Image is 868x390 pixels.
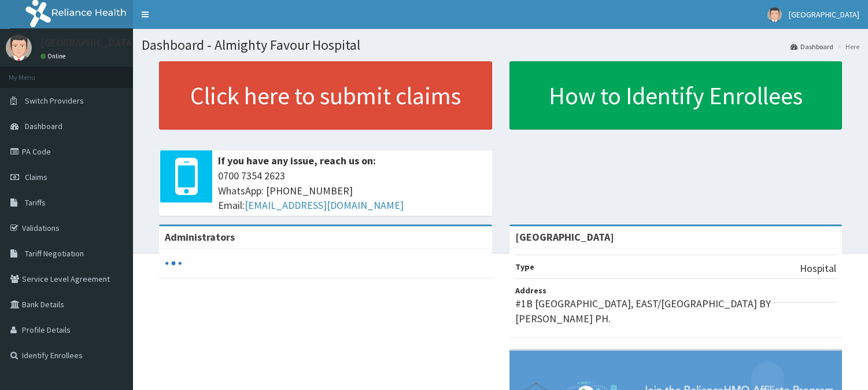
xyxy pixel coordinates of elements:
li: Here [834,42,859,51]
b: Address [515,285,546,296]
p: [GEOGRAPHIC_DATA] [40,38,136,48]
span: 0700 7354 2623 WhatsApp: [PHONE_NUMBER] Email: [218,168,486,213]
a: Online [40,52,68,60]
b: If you have any issue, reach us on: [218,154,376,167]
p: #1B [GEOGRAPHIC_DATA], EAST/[GEOGRAPHIC_DATA] BY [PERSON_NAME] PH. [515,296,837,326]
svg: audio-loading [165,255,182,272]
a: How to Identify Enrollees [509,61,843,130]
h1: Dashboard - Almighty Favour Hospital [142,38,859,53]
span: Claims [25,172,47,182]
span: Tariff Negotiation [25,248,84,259]
span: Switch Providers [25,95,84,106]
span: [GEOGRAPHIC_DATA] [789,9,859,20]
b: Type [515,262,534,272]
b: Administrators [165,230,235,244]
span: Tariffs [25,197,46,208]
a: [EMAIL_ADDRESS][DOMAIN_NAME] [245,198,404,212]
p: Hospital [800,261,836,276]
span: Dashboard [25,121,62,131]
a: Dashboard [791,42,833,51]
strong: [GEOGRAPHIC_DATA] [515,230,614,244]
img: User Image [6,35,32,61]
img: User Image [767,8,782,22]
a: Click here to submit claims [159,61,492,130]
